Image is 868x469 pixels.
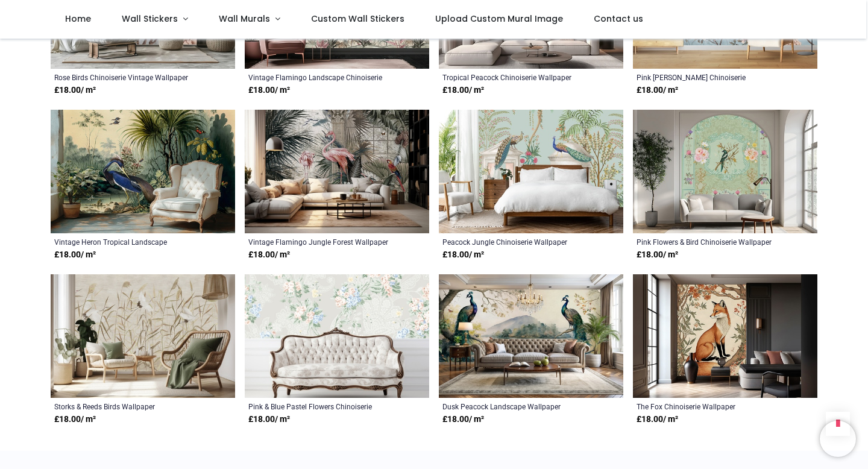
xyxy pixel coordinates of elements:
[219,13,270,25] span: Wall Murals
[248,237,390,247] a: Vintage Flamingo Jungle Forest Wallpaper
[122,13,178,25] span: Wall Stickers
[245,110,429,233] img: Vintage Flamingo Jungle Forest Wall Mural Wallpaper
[54,249,96,261] strong: £ 18.00 / m²
[65,13,91,25] span: Home
[435,13,563,25] span: Upload Custom Mural Image
[439,110,623,233] img: Peacock Jungle Chinoiserie Wall Mural Wallpaper
[633,274,817,398] img: The Fox Chinoiserie Wall Mural Wallpaper
[54,414,96,426] strong: £ 18.00 / m²
[594,13,643,25] span: Contact us
[633,110,817,233] img: Pink Flowers & Bird Chinoiserie Wall Mural Wallpaper
[248,72,390,82] a: Vintage Flamingo Landscape Chinoiserie Wallpaper
[248,401,390,411] a: Pink & Blue Pastel Flowers Chinoiserie Wallpaper
[248,84,290,96] strong: £ 18.00 / m²
[442,401,584,411] a: Dusk Peacock Landscape Wallpaper
[51,110,235,233] img: Vintage Heron Tropical Landscape Wall Mural Wallpaper
[54,84,96,96] strong: £ 18.00 / m²
[637,237,778,247] a: Pink Flowers & Bird Chinoiserie Wallpaper
[51,274,235,398] img: Storks & Reeds Birds Wall Mural Wallpaper
[439,274,623,398] img: Dusk Peacock Landscape Wall Mural Wallpaper
[442,72,584,82] a: Tropical Peacock Chinoiserie Wallpaper
[248,249,290,261] strong: £ 18.00 / m²
[442,414,484,426] strong: £ 18.00 / m²
[442,84,484,96] strong: £ 18.00 / m²
[637,414,678,426] strong: £ 18.00 / m²
[637,84,678,96] strong: £ 18.00 / m²
[637,72,778,82] a: Pink [PERSON_NAME] Chinoiserie Wallpaper
[442,249,484,261] strong: £ 18.00 / m²
[248,414,290,426] strong: £ 18.00 / m²
[54,72,196,82] a: Rose Birds Chinoiserie Vintage Wallpaper
[637,249,678,261] strong: £ 18.00 / m²
[637,401,778,411] a: The Fox Chinoiserie Wallpaper
[311,13,404,25] span: Custom Wall Stickers
[245,274,429,398] img: Pink & Blue Pastel Flowers Chinoiserie Wall Mural Wallpaper
[54,401,196,411] a: Storks & Reeds Birds Wallpaper
[54,237,196,247] a: Vintage Heron Tropical Landscape Wallpaper
[442,237,584,247] a: Peacock Jungle Chinoiserie Wallpaper
[820,421,856,457] iframe: Brevo live chat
